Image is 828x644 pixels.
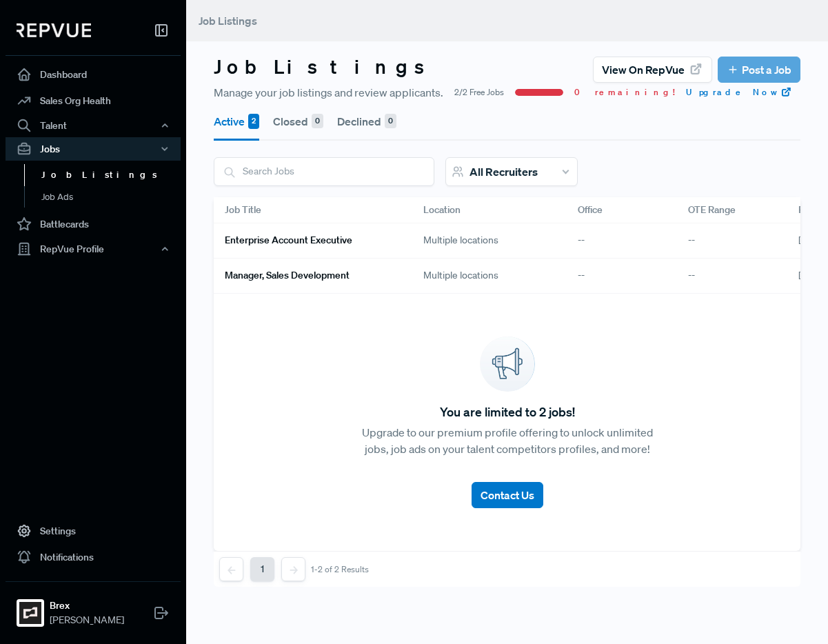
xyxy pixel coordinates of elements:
[6,61,181,88] a: Dashboard
[481,488,534,502] span: Contact Us
[225,229,390,252] a: Enterprise Account Executive
[6,544,181,570] a: Notifications
[273,102,323,141] button: Closed 0
[385,114,396,129] div: 0
[214,102,259,141] button: Active 2
[472,482,543,508] button: Contact Us
[6,211,181,237] a: Battlecards
[50,598,124,613] strong: Brex
[214,158,434,185] input: Search Jobs
[311,565,369,574] div: 1-2 of 2 Results
[574,86,675,99] span: 0 remaining!
[688,203,736,217] span: OTE Range
[214,84,443,101] span: Manage your job listings and review applicants.
[6,137,181,161] button: Jobs
[17,23,91,37] img: RepVue
[567,223,677,259] div: --
[225,203,261,217] span: Job Title
[225,264,390,288] a: Manager, Sales Development
[50,613,124,627] span: [PERSON_NAME]
[472,471,543,508] a: Contact Us
[6,518,181,544] a: Settings
[361,424,654,457] p: Upgrade to our premium profile offering to unlock unlimited jobs, job ads on your talent competit...
[593,57,712,83] button: View on RepVue
[248,114,259,129] div: 2
[6,581,181,633] a: BrexBrex[PERSON_NAME]
[24,186,199,208] a: Job Ads
[6,88,181,114] a: Sales Org Health
[219,557,243,581] button: Previous
[199,14,257,28] span: Job Listings
[677,259,787,294] div: --
[219,557,369,581] nav: pagination
[578,203,603,217] span: Office
[412,259,567,294] div: Multiple locations
[6,114,181,137] button: Talent
[454,86,504,99] span: 2/2 Free Jobs
[281,557,305,581] button: Next
[6,237,181,261] button: RepVue Profile
[469,165,538,179] span: All Recruiters
[214,55,437,79] h3: Job Listings
[250,557,274,581] button: 1
[225,234,352,246] h6: Enterprise Account Executive
[19,602,41,624] img: Brex
[677,223,787,259] div: --
[337,102,396,141] button: Declined 0
[602,61,685,78] span: View on RepVue
[480,336,535,392] img: announcement
[412,223,567,259] div: Multiple locations
[24,164,199,186] a: Job Listings
[225,270,350,281] h6: Manager, Sales Development
[567,259,677,294] div: --
[423,203,461,217] span: Location
[686,86,792,99] a: Upgrade Now
[440,403,575,421] span: You are limited to 2 jobs!
[312,114,323,129] div: 0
